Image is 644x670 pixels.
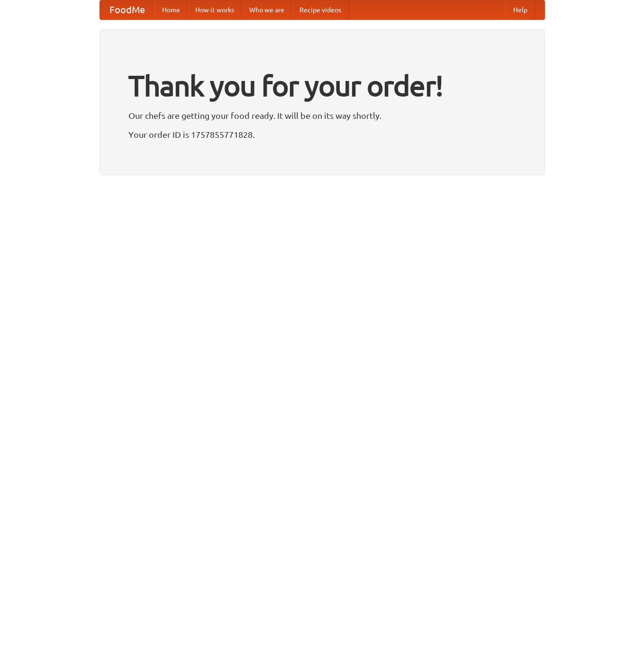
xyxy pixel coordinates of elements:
p: Our chefs are getting your food ready. It will be on its way shortly. [128,108,516,123]
a: Help [506,0,535,19]
h1: Thank you for your order! [128,63,516,108]
a: Recipe videos [292,0,349,19]
a: How it works [188,0,242,19]
a: Who we are [242,0,292,19]
a: FoodMe [100,0,154,19]
p: Your order ID is 1757855771828. [128,127,516,142]
a: Home [154,0,188,19]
